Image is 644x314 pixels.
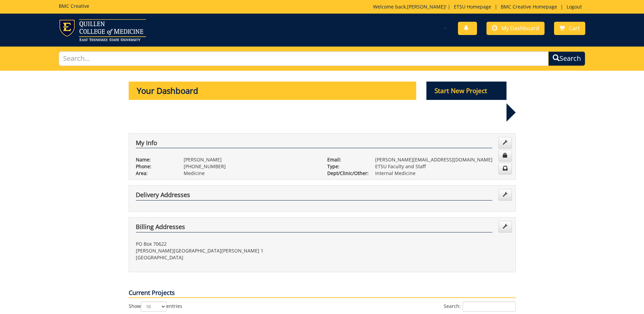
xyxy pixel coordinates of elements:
a: BMC Creative Homepage [497,3,560,10]
a: Edit Addresses [498,221,512,232]
p: Dept/Clinic/Other: [327,170,365,177]
p: ETSU Faculty and Staff [375,163,509,170]
p: Internal Medicine [375,170,509,177]
p: [PERSON_NAME][EMAIL_ADDRESS][DOMAIN_NAME] [375,156,509,163]
a: [PERSON_NAME] [407,3,445,10]
p: Medicine [184,170,317,177]
p: Your Dashboard [129,82,417,100]
p: Current Projects [129,289,516,298]
h4: Delivery Addresses [136,192,492,200]
a: Cart [554,22,585,35]
h5: BMC Creative [59,3,89,8]
input: Search... [59,51,549,66]
img: ETSU logo [59,19,146,41]
p: Start New Project [426,82,507,100]
span: Cart [569,24,580,32]
a: My Dashboard [486,22,545,35]
p: [PERSON_NAME][GEOGRAPHIC_DATA][PERSON_NAME] 1 [136,247,317,254]
button: Search [548,51,585,66]
p: [GEOGRAPHIC_DATA] [136,254,317,261]
h4: Billing Addresses [136,224,492,232]
a: Change Password [498,150,512,161]
p: [PHONE_NUMBER] [184,163,317,170]
p: Phone: [136,163,173,170]
a: Logout [563,3,585,10]
input: Search: [463,301,516,312]
p: Area: [136,170,173,177]
h4: My Info [136,140,492,149]
p: [PERSON_NAME] [184,156,317,163]
a: ETSU Homepage [450,3,495,10]
label: Show entries [129,301,182,312]
a: Change Communication Preferences [498,163,512,174]
label: Search: [444,301,516,312]
p: Type: [327,163,365,170]
p: Name: [136,156,173,163]
p: Email: [327,156,365,163]
p: PO Box 70622 [136,241,317,247]
a: Edit Info [498,137,512,149]
a: Start New Project [426,88,507,94]
p: Welcome back, ! | | | [373,3,585,10]
select: Showentries [141,301,166,312]
span: My Dashboard [501,24,539,32]
a: Edit Addresses [498,189,512,200]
